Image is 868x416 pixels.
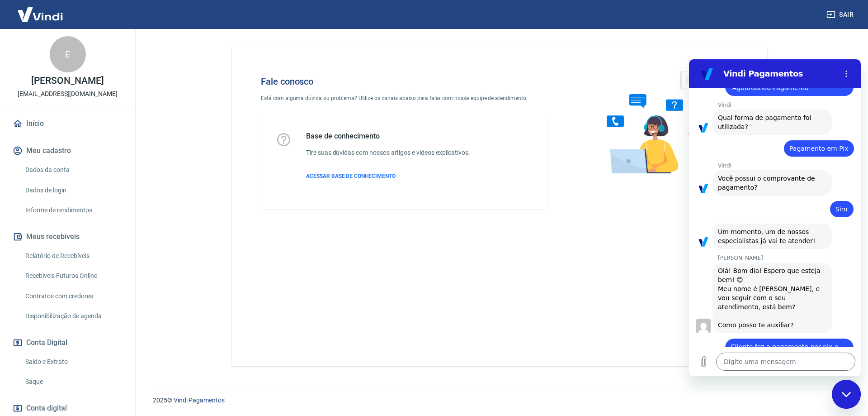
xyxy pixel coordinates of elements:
span: ACESSAR BASE DE CONHECIMENTO [306,173,396,179]
a: Recebíveis Futuros Online [22,267,124,285]
img: Fale conosco [589,62,726,182]
div: E [50,36,86,72]
h4: Fale conosco [261,76,547,87]
a: Dados da conta [22,161,124,179]
p: [EMAIL_ADDRESS][DOMAIN_NAME] [18,89,118,99]
h6: Tire suas dúvidas com nossos artigos e vídeos explicativos. [306,148,470,158]
a: Contratos com credores [22,287,124,306]
p: [PERSON_NAME] [31,76,104,86]
h5: Base de conhecimento [306,132,470,141]
button: Conta Digital [11,333,124,353]
img: Vindi [11,0,70,28]
button: Meu cadastro [11,141,124,161]
a: Vindi Pagamentos [174,397,225,404]
a: ACESSAR BASE DE CONHECIMENTO [306,172,470,180]
a: Saque [22,373,124,391]
a: Início [11,114,124,134]
p: Está com alguma dúvida ou problema? Utilize os canais abaixo para falar com nossa equipe de atend... [261,94,547,102]
a: Disponibilização de agenda [22,307,124,325]
button: Sair [825,6,857,23]
p: 2025 © [153,396,846,405]
button: Meus recebíveis [11,227,124,247]
iframe: Janela de mensagens [689,59,861,376]
a: Saldo e Extrato [22,353,124,371]
a: Informe de rendimentos [22,201,124,220]
span: Conta digital [26,402,67,415]
a: Dados de login [22,181,124,200]
iframe: Botão para abrir a janela de mensagens, conversa em andamento [832,380,861,409]
a: Relatório de Recebíveis [22,247,124,265]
